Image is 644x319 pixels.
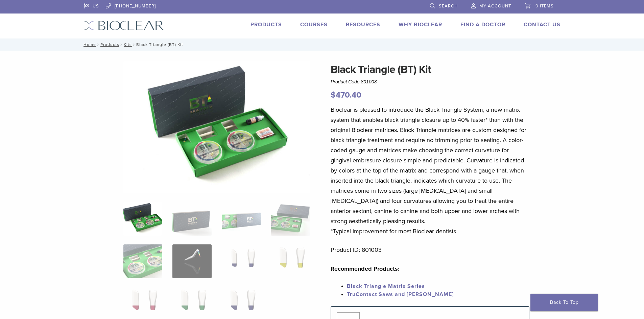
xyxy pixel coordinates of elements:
[300,21,328,28] a: Courses
[331,90,361,100] bdi: 470.40
[346,21,380,28] a: Resources
[535,3,554,9] span: 0 items
[347,291,454,298] a: TruContact Saws and [PERSON_NAME]
[79,38,566,51] nav: Black Triangle (BT) Kit
[347,283,425,290] a: Black Triangle Matrix Series
[361,79,377,84] span: 801003
[271,244,310,278] img: Black Triangle (BT) Kit - Image 8
[123,202,162,236] img: Intro-Black-Triangle-Kit-6-Copy-e1548792917662-324x324.jpg
[530,294,598,311] a: Back To Top
[96,43,100,46] span: /
[172,202,211,236] img: Black Triangle (BT) Kit - Image 2
[524,21,560,28] a: Contact Us
[271,202,310,236] img: Black Triangle (BT) Kit - Image 4
[222,202,261,236] img: Black Triangle (BT) Kit - Image 3
[479,3,511,9] span: My Account
[222,244,261,278] img: Black Triangle (BT) Kit - Image 7
[123,61,310,193] img: Intro Black Triangle Kit-6 - Copy
[124,42,132,47] a: Kits
[331,245,529,255] p: Product ID: 801003
[399,21,442,28] a: Why Bioclear
[331,61,529,78] h1: Black Triangle (BT) Kit
[331,265,400,272] strong: Recommended Products:
[331,90,336,100] span: $
[132,43,136,46] span: /
[331,105,529,236] p: Bioclear is pleased to introduce the Black Triangle System, a new matrix system that enables blac...
[251,21,282,28] a: Products
[460,21,505,28] a: Find A Doctor
[81,42,96,47] a: Home
[331,79,377,84] span: Product Code:
[172,244,211,278] img: Black Triangle (BT) Kit - Image 6
[439,3,458,9] span: Search
[123,244,162,278] img: Black Triangle (BT) Kit - Image 5
[100,42,119,47] a: Products
[84,21,164,30] img: Bioclear
[119,43,124,46] span: /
